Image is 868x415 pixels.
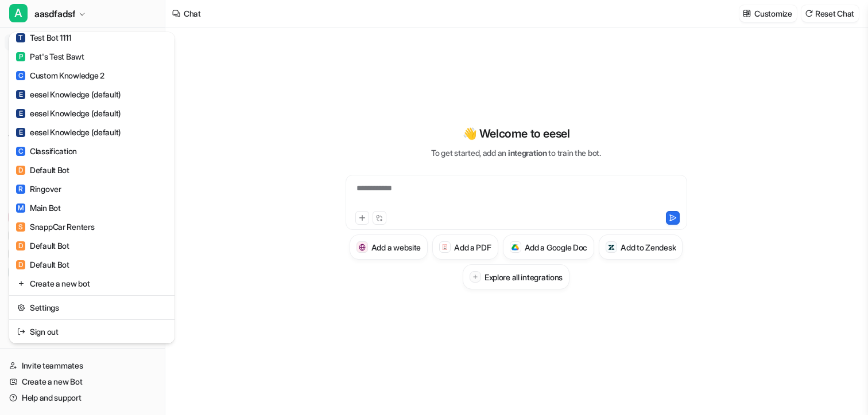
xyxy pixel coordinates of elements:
[34,6,75,22] span: aasdfadsf
[16,259,69,271] div: Default Bot
[16,203,25,213] span: M
[16,145,77,157] div: Classification
[16,260,25,269] span: D
[9,32,175,343] div: Aaasdfadsf
[16,202,61,214] div: Main Bot
[16,50,84,62] div: Pat's Test Bawt
[13,274,171,293] a: Create a new bot
[16,52,25,61] span: P
[17,302,25,314] img: reset
[16,166,25,175] span: D
[16,109,25,118] span: E
[16,32,71,44] div: Test Bot 1111
[17,326,25,338] img: reset
[16,222,25,232] span: S
[16,128,25,137] span: E
[16,90,25,99] span: E
[13,322,171,341] a: Sign out
[16,69,104,81] div: Custom Knowledge 2
[16,71,25,80] span: C
[16,147,25,156] span: C
[16,33,25,42] span: T
[9,4,28,22] span: A
[16,88,121,100] div: eesel Knowledge (default)
[16,221,95,233] div: SnappCar Renters
[16,107,121,119] div: eesel Knowledge (default)
[13,298,171,317] a: Settings
[16,241,25,250] span: D
[16,164,69,176] div: Default Bot
[16,183,61,195] div: Ringover
[16,240,69,252] div: Default Bot
[16,126,121,138] div: eesel Knowledge (default)
[17,277,25,289] img: reset
[16,185,25,194] span: R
